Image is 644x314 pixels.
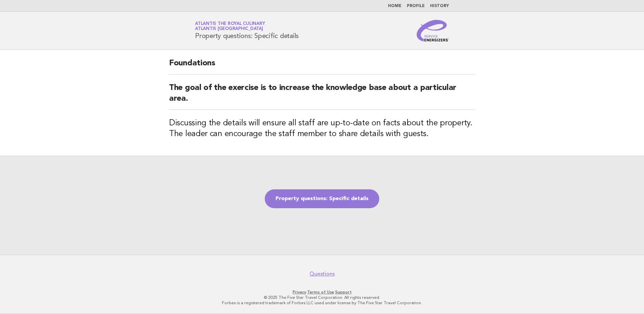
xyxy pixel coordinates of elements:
[169,58,475,74] h2: Foundations
[116,289,528,295] p: · ·
[169,83,475,110] h2: The goal of the exercise is to increase the knowledge base about a particular area.
[335,290,352,294] a: Support
[116,295,528,300] p: © 2025 The Five Star Travel Corporation. All rights reserved.
[310,271,335,277] a: Questions
[265,189,379,208] a: Property questions: Specific details
[388,4,401,8] a: Home
[116,300,528,306] p: Forbes is a registered trademark of Forbes LLC used under license by The Five Star Travel Corpora...
[169,118,475,139] h3: Discussing the details will ensure all staff are up-to-date on facts about the property. The lead...
[307,290,334,294] a: Terms of Use
[407,4,425,8] a: Profile
[195,22,299,39] h1: Property questions: Specific details
[195,22,265,31] a: Atlantis the Royal CulinaryAtlantis [GEOGRAPHIC_DATA]
[195,27,263,31] span: Atlantis [GEOGRAPHIC_DATA]
[417,20,449,41] img: Service Energizers
[430,4,449,8] a: History
[293,290,306,294] a: Privacy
